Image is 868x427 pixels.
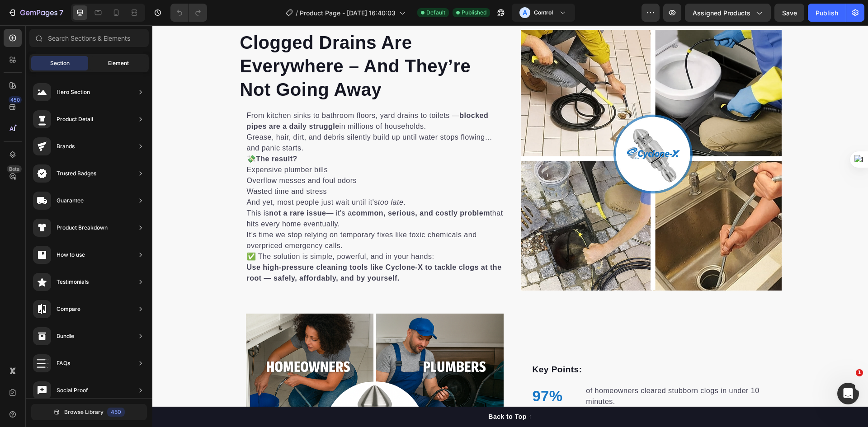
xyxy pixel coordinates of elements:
[117,184,174,192] strong: not a rare issue
[380,338,622,351] p: Key Points:
[57,250,85,259] div: How to use
[7,165,22,173] div: Beta
[64,408,104,416] span: Browse Library
[808,4,846,22] button: Publish
[57,386,88,395] div: Social Proof
[57,142,75,151] div: Brands
[693,8,750,18] span: Assigned Products
[774,4,804,22] button: Save
[782,9,797,17] span: Save
[368,5,629,265] img: gempages_581176962542731784-626bfee7-44db-4d6a-8ca2-d33638d22d6f.jpg
[837,383,859,404] iframe: Intercom live chat
[57,277,89,286] div: Testimonials
[426,9,445,17] span: Default
[57,223,108,232] div: Product Breakdown
[107,408,125,417] div: 450
[380,360,410,382] p: 97%
[94,238,349,257] strong: Use high-pressure cleaning tools like Cyclone-X to tackle clogs at the root — safely, affordably,...
[685,4,771,22] button: Assigned Products
[434,360,621,382] p: of homeowners cleared stubborn clogs in under 10 minutes.
[462,9,486,17] span: Published
[57,332,74,341] div: Bundle
[94,204,354,226] p: It’s time we stop relying on temporary fixes like toxic chemicals and overpriced emergency calls.
[512,4,575,22] button: AControl
[57,169,96,178] div: Trusted Badges
[296,8,298,18] span: /
[57,196,84,205] div: Guarantee
[57,305,80,314] div: Compare
[534,8,553,17] h3: Control
[57,115,93,124] div: Product Detail
[170,4,207,22] div: Undo/Redo
[94,226,354,258] p: ✅ The solution is simple, powerful, and in your hands:
[59,7,63,18] p: 7
[816,8,838,18] div: Publish
[57,88,90,97] div: Hero Section
[856,369,863,376] span: 1
[523,8,527,17] p: A
[152,25,868,427] iframe: Design area
[9,96,22,103] div: 450
[226,173,251,181] i: too late
[199,184,338,192] strong: common, serious, and costly problem
[4,4,67,22] button: 7
[336,387,379,396] div: Back to Top ↑
[300,8,396,18] span: Product Page - [DATE] 16:40:03
[31,404,147,420] button: Browse Library450
[108,59,129,67] span: Element
[50,59,70,67] span: Section
[57,359,70,368] div: FAQs
[29,29,149,47] input: Search Sections & Elements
